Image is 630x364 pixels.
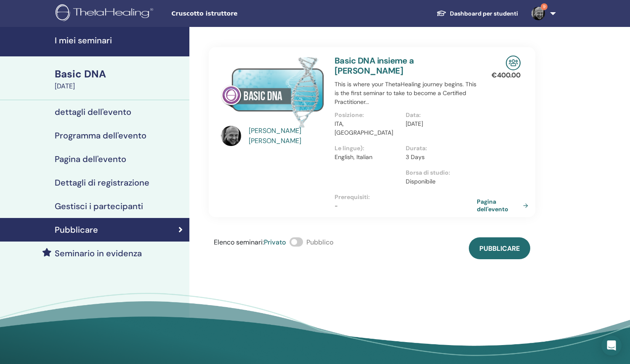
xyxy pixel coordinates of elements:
[406,153,472,162] p: 3 Days
[506,56,521,70] img: In-Person Seminar
[406,177,472,186] p: Disponibile
[532,7,545,20] img: default.jpg
[50,67,189,91] a: Basic DNA[DATE]
[335,193,477,202] p: Prerequisiti :
[335,202,477,210] p: -
[55,154,126,164] h4: Pagina dell'evento
[335,111,401,120] p: Posizione :
[55,225,98,235] h4: Pubblicare
[406,120,472,128] p: [DATE]
[56,4,156,23] img: logo.png
[55,178,149,188] h4: Dettagli di registrazione
[477,198,532,213] a: Pagina dell'evento
[406,144,472,153] p: Durata :
[430,6,525,21] a: Dashboard per studenti
[436,10,447,17] img: graduation-cap-white.svg
[601,335,622,356] div: Open Intercom Messenger
[335,120,401,137] p: ITA, [GEOGRAPHIC_DATA]
[479,244,520,253] span: Pubblicare
[541,3,548,10] span: 9
[335,144,401,153] p: Le lingue) :
[221,126,241,146] img: default.jpg
[306,238,334,247] span: Pubblico
[264,238,286,247] span: Privato
[55,35,184,45] h4: I miei seminari
[171,9,298,18] span: Cruscotto istruttore
[249,126,327,146] a: [PERSON_NAME] [PERSON_NAME]
[492,70,521,80] p: € 400.00
[55,248,142,258] h4: Seminario in evidenza
[406,111,472,120] p: Data :
[406,168,472,177] p: Borsa di studio :
[55,81,184,91] div: [DATE]
[55,107,131,117] h4: dettagli dell'evento
[55,201,143,211] h4: Gestisci i partecipanti
[469,237,530,259] button: Pubblicare
[335,55,414,76] a: Basic DNA insieme a [PERSON_NAME]
[214,238,264,247] span: Elenco seminari :
[55,130,146,141] h4: Programma dell'evento
[221,56,324,128] img: Basic DNA
[335,80,477,106] p: This is where your ThetaHealing journey begins. This is the first seminar to take to become a Cer...
[55,67,184,81] div: Basic DNA
[335,153,401,162] p: English, Italian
